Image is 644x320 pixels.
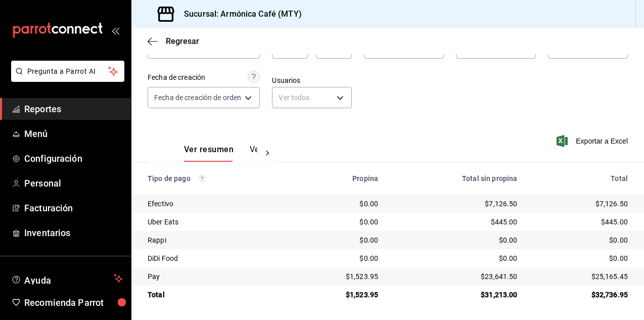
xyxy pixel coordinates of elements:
button: open_drawer_menu [111,26,119,34]
div: Total [148,290,284,300]
span: Reportes [24,102,123,116]
span: Inventarios [24,226,123,240]
div: $31,213.00 [394,290,517,300]
span: Facturación [24,201,123,215]
div: $0.00 [534,253,628,263]
div: Propina [300,174,378,182]
svg: Los pagos realizados con Pay y otras terminales son montos brutos. [199,175,206,182]
div: Rappi [148,235,284,245]
div: navigation tabs [184,145,257,162]
div: $0.00 [394,235,517,245]
div: $25,165.45 [534,271,628,282]
span: Pregunta a Parrot AI [27,66,109,77]
div: $0.00 [534,235,628,245]
div: $7,126.50 [534,199,628,209]
div: Pay [148,271,284,282]
div: Uber Eats [148,217,284,227]
div: Total [534,174,628,182]
div: $0.00 [300,217,378,227]
div: $7,126.50 [394,199,517,209]
div: $1,523.95 [300,290,378,300]
div: Ver todos [272,87,352,108]
div: $0.00 [300,199,378,209]
div: Total sin propina [394,174,517,182]
button: Ver pagos [250,145,288,162]
div: $1,523.95 [300,271,378,282]
button: Ver resumen [184,145,234,162]
span: Configuración [24,152,123,165]
span: Fecha de creación de orden [154,93,241,103]
span: Ayuda [24,272,110,285]
button: Pregunta a Parrot AI [11,61,124,82]
button: Regresar [148,36,199,46]
span: Personal [24,176,123,190]
label: Usuarios [272,77,352,84]
span: Recomienda Parrot [24,296,123,309]
div: $445.00 [394,217,517,227]
div: Fecha de creación [148,72,205,83]
div: DiDi Food [148,253,284,263]
h3: Sucursal: Armónica Café (MTY) [176,8,302,20]
div: $0.00 [300,235,378,245]
span: Menú [24,127,123,141]
div: $445.00 [534,217,628,227]
div: $0.00 [394,253,517,263]
span: Regresar [166,36,199,46]
div: Tipo de pago [148,174,284,182]
div: $32,736.95 [534,290,628,300]
div: $23,641.50 [394,271,517,282]
div: Efectivo [148,199,284,209]
button: Exportar a Excel [559,135,628,147]
div: $0.00 [300,253,378,263]
a: Pregunta a Parrot AI [7,73,124,84]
